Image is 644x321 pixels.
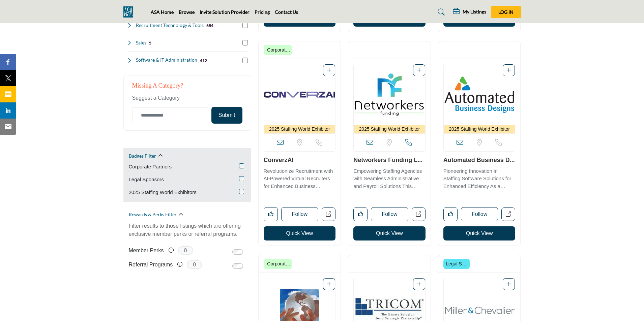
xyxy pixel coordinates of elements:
[461,207,498,221] button: Follow
[242,40,248,45] input: Select Sales checkbox
[129,163,172,171] label: Corporate Partners
[264,157,336,164] h3: ConverzAI
[353,226,426,240] button: Quick View
[239,176,244,181] input: Legal Sponsors checkbox
[445,126,514,133] p: 2025 Staffing World Exhibitor
[353,166,426,190] a: Empowering Staffing Agencies with Seamless Administrative and Payroll Solutions This company prov...
[264,226,336,240] button: Quick View
[239,189,244,194] input: 2025 Staffing World Exhibitors checkbox
[149,41,151,45] b: 5
[264,207,278,221] button: Like listing
[129,211,177,218] h2: Rewards & Perks Filter
[179,9,195,15] a: Browse
[239,163,244,168] input: Corporate Partners checkbox
[136,57,197,63] h4: Software & IT Administration: Software solutions and IT management services designed for staffing...
[132,95,180,101] span: Suggest a Category
[265,126,334,133] p: 2025 Staffing World Exhibitor
[242,58,248,63] input: Select Software & IT Administration checkbox
[443,167,516,190] p: Pioneering Innovation in Staffing Software Solutions for Enhanced Efficiency As a forerunner in t...
[412,207,426,221] a: Open networkers-funding-llc in new tab
[506,67,511,73] a: Add To List
[200,9,250,15] a: Invite Solution Provider
[443,157,515,163] a: Automated Business D...
[463,9,486,15] h5: My Listings
[431,7,449,18] a: Search
[232,249,243,255] input: Switch to Member Perks
[327,281,331,287] a: Add To List
[264,157,294,163] a: ConverzAI
[453,8,486,16] div: My Listings
[129,153,156,159] h2: Badges Filter
[444,64,515,133] a: Open Listing in new tab
[129,259,173,270] label: Referral Programs
[123,6,137,18] img: Site Logo
[129,176,164,184] label: Legal Sponsors
[355,126,424,133] p: 2025 Staffing World Exhibitor
[353,157,422,163] a: Networkers Funding L...
[242,23,248,28] input: Select Recruitment Technology & Tools checkbox
[149,40,151,46] div: 5 Results For Sales
[232,263,243,269] input: Switch to Referral Programs
[443,157,516,164] h3: Automated Business Designs Inc.
[136,22,204,29] h4: Recruitment Technology & Tools: Software platforms and digital tools to streamline recruitment an...
[129,245,164,256] label: Member Perks
[129,222,246,238] p: Filter results to those listings which are offering exclusive member perks or referral programs.
[444,64,515,125] img: Automated Business Designs Inc.
[264,167,336,190] p: Revolutionize Recruitment with AI-Powered Virtual Recruiters for Enhanced Business Success. The c...
[211,107,242,124] button: Submit
[132,107,208,123] input: Category Name
[200,57,207,63] div: 412 Results For Software & IT Administration
[275,9,298,15] a: Contact Us
[445,260,468,267] p: Legal Sponsor
[132,82,242,94] h2: Missing a Category?
[443,207,458,221] button: Like listing
[281,207,319,221] button: Follow
[443,226,516,240] button: Quick View
[371,207,408,221] button: Follow
[136,39,146,46] h4: Sales: Sales training, lead generation, and customer relationship management solutions for staffi...
[266,260,290,267] p: Corporate Partner
[443,166,516,190] a: Pioneering Innovation in Staffing Software Solutions for Enhanced Efficiency As a forerunner in t...
[327,67,331,73] a: Add To List
[206,22,213,28] div: 684 Results For Recruitment Technology & Tools
[255,9,270,15] a: Pricing
[506,281,511,287] a: Add To List
[322,207,335,221] a: Open converzai in new tab
[417,281,421,287] a: Add To List
[353,157,426,164] h3: Networkers Funding LLC
[200,58,207,63] b: 412
[187,260,202,269] span: 0
[353,207,368,221] button: Like listing
[266,46,290,54] p: Corporate Partner
[264,166,336,190] a: Revolutionize Recruitment with AI-Powered Virtual Recruiters for Enhanced Business Success. The c...
[264,64,335,133] a: Open Listing in new tab
[264,64,335,125] img: ConverzAI
[206,23,213,28] b: 684
[417,67,421,73] a: Add To List
[501,207,515,221] a: Open automated-business-designs-inc in new tab
[129,189,197,196] label: 2025 Staffing World Exhibitors
[151,9,174,15] a: ASA Home
[491,6,521,18] button: Log In
[178,246,193,255] span: 0
[354,64,425,133] a: Open Listing in new tab
[354,64,425,125] img: Networkers Funding LLC
[353,167,426,190] p: Empowering Staffing Agencies with Seamless Administrative and Payroll Solutions This company prov...
[498,9,514,15] span: Log In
